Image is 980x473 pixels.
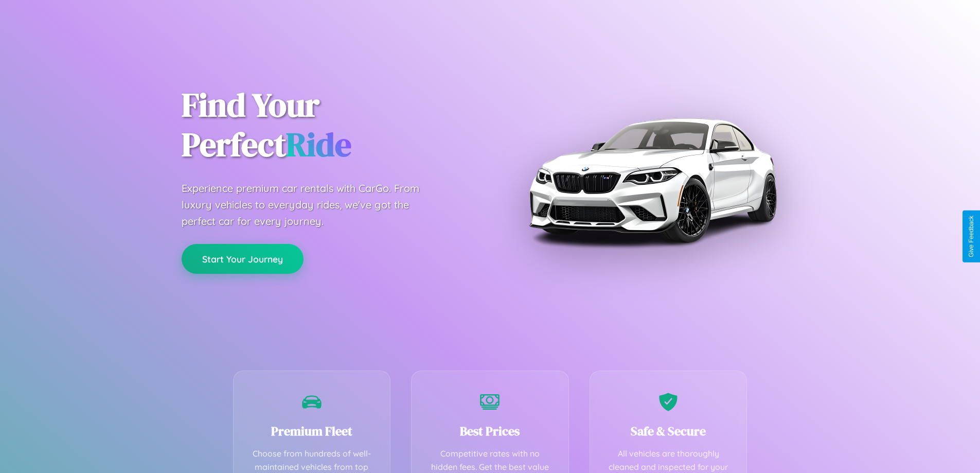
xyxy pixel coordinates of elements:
p: Experience premium car rentals with CarGo. From luxury vehicles to everyday rides, we've got the ... [182,180,439,230]
div: Give Feedback [968,216,975,257]
img: Premium BMW car rental vehicle [524,51,781,309]
h3: Premium Fleet [249,423,375,440]
span: Ride [286,122,351,167]
h3: Best Prices [427,423,553,440]
h1: Find Your Perfect [182,85,475,165]
h3: Safe & Secure [605,423,732,440]
button: Start Your Journey [182,244,304,274]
